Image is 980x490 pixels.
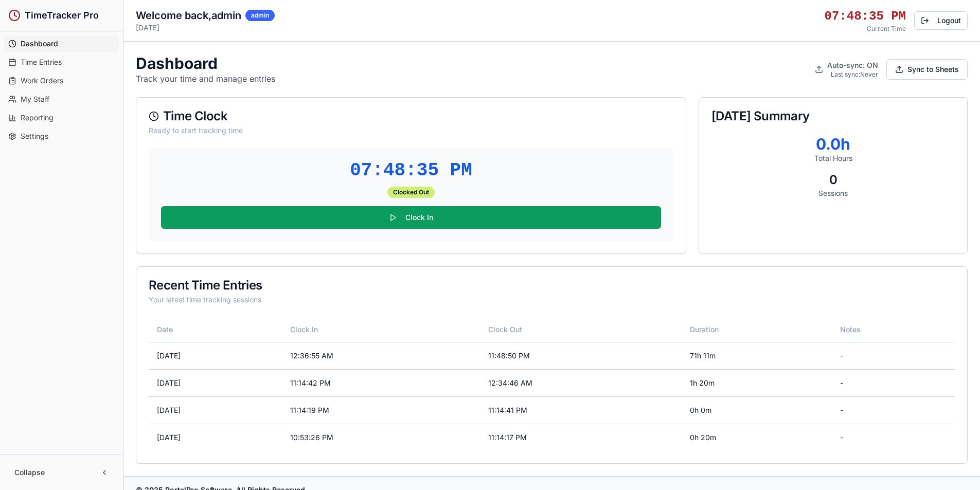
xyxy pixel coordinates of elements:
span: Time Entries [21,57,62,67]
td: 0h 0m [682,396,832,424]
td: - [832,369,955,396]
td: [DATE] [149,342,282,369]
td: [DATE] [149,396,282,424]
td: 11:14:17 PM [480,424,682,451]
th: Notes [832,317,955,342]
h1: TimeTracker Pro [25,8,99,23]
td: - [832,396,955,424]
span: Dashboard [21,39,58,49]
div: 07:48:35 PM [825,8,906,25]
a: My Staff [4,91,119,107]
p: [DATE] [136,23,275,33]
p: Total Hours [711,153,955,164]
div: 0.0 h [711,135,955,153]
div: Ready to start tracking time [149,125,673,136]
a: Time Entries [4,54,119,70]
h2: Welcome back, admin [136,8,241,23]
td: [DATE] [149,369,282,396]
button: Collapse [8,463,115,482]
button: Sync to Sheets [886,59,968,80]
span: Work Orders [21,76,63,86]
a: Reporting [4,110,119,126]
p: Sessions [711,188,955,198]
span: My Staff [21,94,49,104]
div: 07:48:35 PM [161,160,661,181]
a: Settings [4,128,119,144]
span: Settings [21,131,48,141]
td: 11:14:42 PM [282,369,480,396]
span: Collapse [14,467,45,478]
a: Dashboard [4,35,119,52]
button: Logout [914,11,968,30]
th: Date [149,317,282,342]
div: Clocked Out [387,187,435,198]
span: Reporting [21,113,54,123]
div: Time Clock [149,110,673,122]
td: 71h 11m [682,342,832,369]
th: Duration [682,317,832,342]
a: Work Orders [4,72,119,89]
div: Recent Time Entries [149,279,955,292]
div: Your latest time tracking sessions [149,295,955,305]
th: Clock In [282,317,480,342]
td: 0h 20m [682,424,832,451]
td: 12:34:46 AM [480,369,682,396]
td: 11:48:50 PM [480,342,682,369]
div: [DATE] Summary [711,110,955,122]
div: Last sync: Never [827,70,878,79]
td: 12:36:55 AM [282,342,480,369]
button: Clock In [161,206,661,229]
td: [DATE] [149,424,282,451]
td: 1h 20m [682,369,832,396]
td: 10:53:26 PM [282,424,480,451]
th: Clock Out [480,317,682,342]
td: 11:14:19 PM [282,396,480,424]
td: 11:14:41 PM [480,396,682,424]
div: Auto-sync: ON [827,60,878,70]
td: - [832,424,955,451]
p: Track your time and manage entries [136,72,275,85]
div: admin [245,10,275,21]
h1: Dashboard [136,54,275,72]
td: - [832,342,955,369]
p: Current Time [825,25,906,33]
div: 0 [711,172,955,188]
